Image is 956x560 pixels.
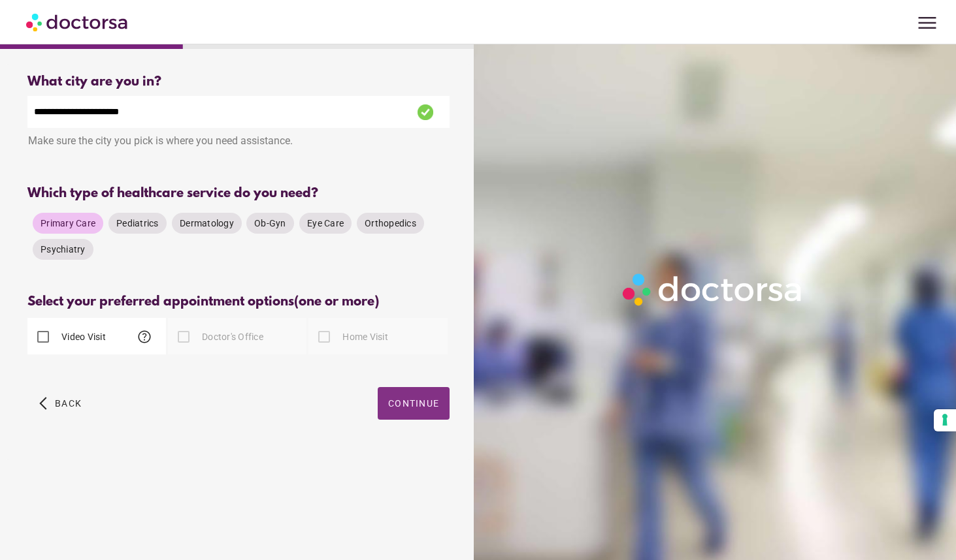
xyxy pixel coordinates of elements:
span: Back [55,398,82,409]
span: Psychiatry [41,244,86,255]
span: Pediatrics [116,218,159,228]
div: What city are you in? [27,74,450,89]
button: Your consent preferences for tracking technologies [934,409,956,431]
span: Ob-Gyn [254,218,286,228]
span: help [137,329,152,345]
label: Video Visit [59,330,106,343]
span: Eye Care [307,218,344,228]
span: Dermatology [180,218,234,228]
div: Which type of healthcare service do you need? [27,186,450,201]
img: Doctorsa.com [26,7,129,37]
button: Continue [378,387,450,420]
span: Primary Care [41,218,95,228]
span: Continue [388,398,439,409]
img: Logo-Doctorsa-trans-White-partial-flat.png [618,268,809,311]
span: Orthopedics [365,218,416,228]
button: arrow_back_ios Back [34,387,87,420]
label: Doctor's Office [199,330,263,343]
label: Home Visit [340,330,388,343]
span: menu [915,10,940,35]
div: Make sure the city you pick is where you need assistance. [27,128,450,157]
span: (one or more) [294,294,379,309]
div: Select your preferred appointment options [27,294,450,309]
